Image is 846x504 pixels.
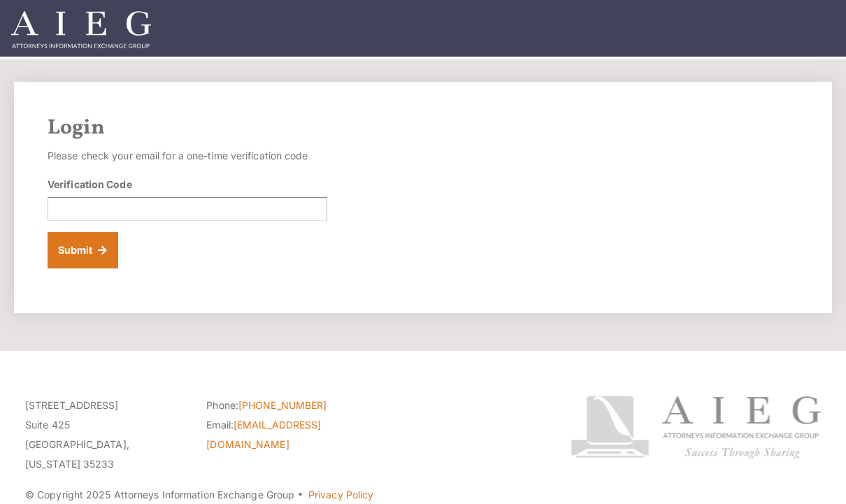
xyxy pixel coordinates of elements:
button: Submit [48,232,118,268]
li: Phone: [206,396,366,415]
h2: Login [48,115,798,141]
label: Verification Code [48,177,132,192]
li: Email: [206,415,366,454]
img: Attorneys Information Exchange Group [11,11,151,48]
p: [STREET_ADDRESS] Suite 425 [GEOGRAPHIC_DATA], [US_STATE] 35233 [25,396,185,474]
span: · [297,494,303,501]
a: Privacy Policy [308,489,373,501]
p: Please check your email for a one-time verification code [48,146,327,166]
img: Attorneys Information Exchange Group logo [571,396,821,459]
a: [PHONE_NUMBER] [238,399,327,411]
a: [EMAIL_ADDRESS][DOMAIN_NAME] [206,419,321,450]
